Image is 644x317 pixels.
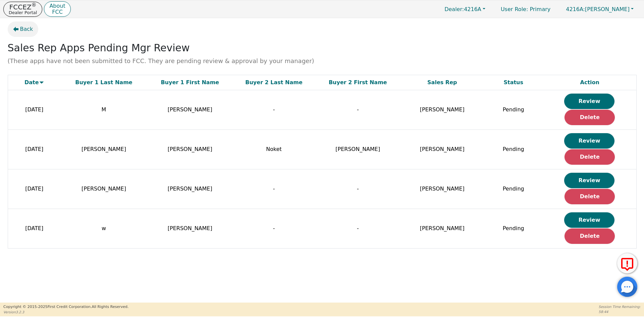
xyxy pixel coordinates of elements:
[266,146,282,152] span: Noket
[566,6,630,12] span: [PERSON_NAME]
[168,106,212,113] span: [PERSON_NAME]
[357,186,359,192] span: -
[316,78,399,87] div: Buyer 2 First Name
[102,225,106,231] span: w
[9,4,37,10] p: FCCEZ
[44,1,70,17] button: AboutFCC
[503,146,524,152] span: Pending
[102,106,106,113] span: M
[8,42,637,54] span: Sales Rep Apps Pending Mgr Review
[437,4,492,14] button: Dealer:4216A
[8,21,39,37] button: Back
[559,4,641,14] button: 4216A:[PERSON_NAME]
[401,90,483,129] td: [PERSON_NAME]
[62,78,145,87] div: Buyer 1 Last Name
[444,6,464,12] span: Dealer:
[545,78,634,87] div: Action
[565,149,615,165] button: Delete
[485,78,542,87] div: Status
[494,3,557,16] a: User Role: Primary
[494,3,557,16] p: Primary
[503,225,524,231] span: Pending
[273,186,275,192] span: -
[8,90,61,129] td: [DATE]
[20,25,33,33] span: Back
[168,186,212,192] span: [PERSON_NAME]
[444,6,481,12] span: 4216A
[168,146,212,152] span: [PERSON_NAME]
[564,173,614,188] button: Review
[273,106,275,113] span: -
[9,10,37,15] p: Dealer Portal
[49,3,65,9] p: About
[565,228,615,244] button: Delete
[564,133,614,149] button: Review
[8,57,637,65] small: (These apps have not been submitted to FCC. They are pending review & approval by your manager)
[10,78,59,87] div: Date
[92,305,128,309] span: All Rights Reserved.
[599,309,641,314] p: 58:44
[8,209,61,248] td: [DATE]
[235,78,313,87] div: Buyer 2 Last Name
[3,310,128,315] p: Version 3.2.3
[357,225,359,231] span: -
[8,129,61,169] td: [DATE]
[564,94,614,109] button: Review
[82,146,126,152] span: [PERSON_NAME]
[501,6,528,12] span: User Role :
[599,304,641,309] p: Session Time Remaining:
[3,2,42,17] button: FCCEZ®Dealer Portal
[32,2,37,8] sup: ®
[503,106,524,113] span: Pending
[3,304,128,310] p: Copyright © 2015- 2025 First Credit Corporation.
[503,186,524,192] span: Pending
[82,186,126,192] span: [PERSON_NAME]
[401,129,483,169] td: [PERSON_NAME]
[8,169,61,209] td: [DATE]
[565,189,615,204] button: Delete
[401,209,483,248] td: [PERSON_NAME]
[357,106,359,113] span: -
[402,78,482,87] div: Sales Rep
[401,169,483,209] td: [PERSON_NAME]
[168,225,212,231] span: [PERSON_NAME]
[617,253,637,273] button: Report Error to FCC
[149,78,231,87] div: Buyer 1 First Name
[565,110,615,125] button: Delete
[273,225,275,231] span: -
[335,146,380,152] span: [PERSON_NAME]
[564,212,614,228] button: Review
[566,6,585,12] span: 4216A:
[49,9,65,15] p: FCC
